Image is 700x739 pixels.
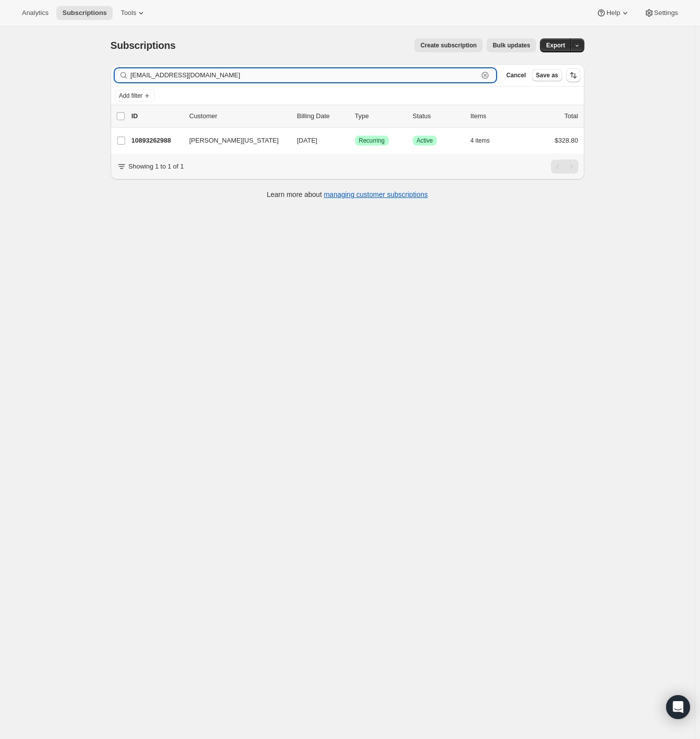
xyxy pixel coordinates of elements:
span: Settings [654,9,678,17]
p: Total [564,111,578,121]
button: Clear [480,70,490,80]
span: Export [546,41,565,49]
button: Tools [115,6,152,20]
span: Help [606,9,620,17]
nav: Pagination [551,160,578,174]
div: IDCustomerBilling DateTypeStatusItemsTotal [132,111,578,121]
span: $328.80 [555,137,578,144]
span: Tools [121,9,136,17]
span: Subscriptions [111,40,176,51]
div: Type [355,111,405,121]
div: Open Intercom Messenger [666,695,690,719]
a: managing customer subscriptions [324,190,428,198]
span: Active [417,137,433,145]
span: Subscriptions [62,9,107,17]
p: Learn more about [267,189,428,199]
button: Cancel [502,69,529,81]
button: [PERSON_NAME][US_STATE] [183,133,283,149]
span: Cancel [506,71,525,79]
div: Items [471,111,521,121]
button: Analytics [16,6,54,20]
button: Subscriptions [56,6,113,20]
button: Bulk updates [487,38,536,52]
span: [PERSON_NAME][US_STATE] [189,136,279,146]
span: [DATE] [297,137,318,144]
p: Customer [189,111,289,121]
button: Sort the results [566,68,580,82]
span: 4 items [471,137,490,145]
button: Create subscription [414,38,483,52]
span: Save as [536,71,558,79]
button: Settings [638,6,684,20]
p: Showing 1 to 1 of 1 [129,162,184,172]
div: 10893262988[PERSON_NAME][US_STATE][DATE]SuccessRecurringSuccessActive4 items$328.80 [132,134,578,148]
button: Help [590,6,636,20]
input: Filter subscribers [131,68,479,82]
span: Add filter [119,92,143,100]
span: Recurring [359,137,385,145]
button: Save as [532,69,562,81]
span: Analytics [22,9,48,17]
p: 10893262988 [132,136,181,146]
p: Billing Date [297,111,347,121]
button: Add filter [115,90,155,102]
button: 4 items [471,134,501,148]
button: Export [540,38,571,52]
span: Create subscription [420,41,477,49]
span: Bulk updates [493,41,530,49]
p: ID [132,111,181,121]
p: Status [413,111,463,121]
